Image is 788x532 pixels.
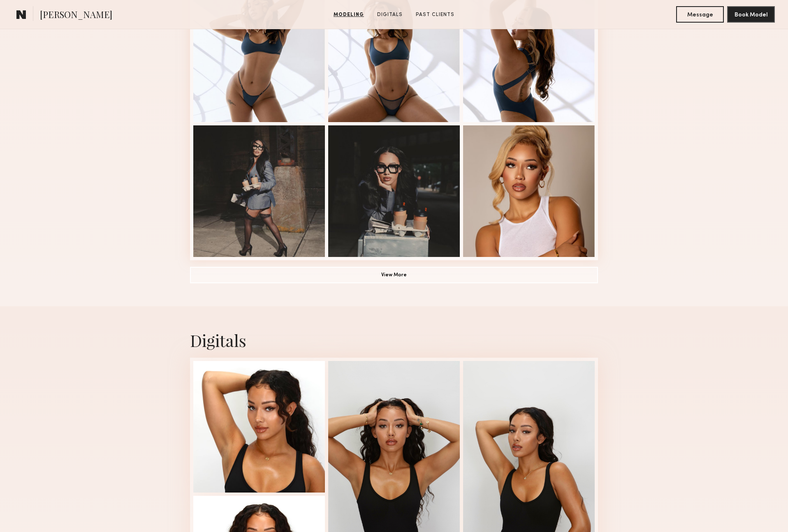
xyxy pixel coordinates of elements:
[413,11,458,19] a: Past Clients
[330,11,367,19] a: Modeling
[374,11,406,19] a: Digitals
[190,329,598,351] div: Digitals
[727,11,775,18] a: Book Model
[190,267,598,283] button: View More
[40,8,112,23] span: [PERSON_NAME]
[727,6,775,23] button: Book Model
[676,6,724,23] button: Message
